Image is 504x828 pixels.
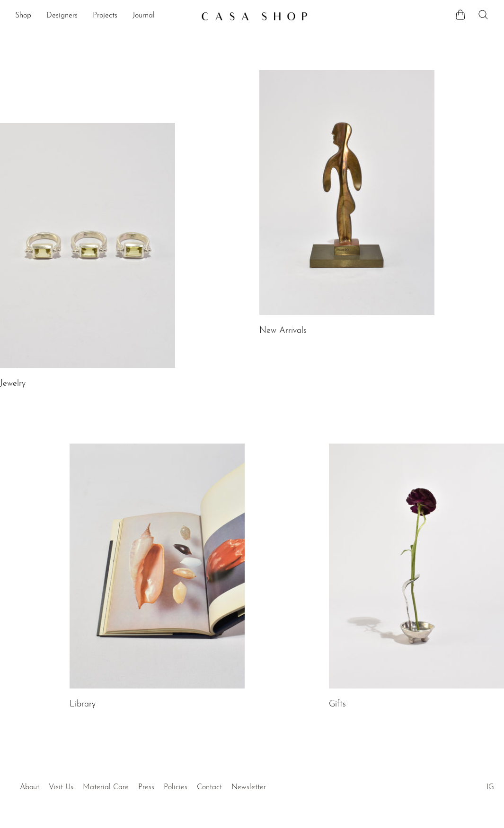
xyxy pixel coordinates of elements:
a: Press [138,784,154,791]
a: Policies [164,784,187,791]
a: Material Care [83,784,129,791]
a: New Arrivals [259,327,307,335]
a: Gifts [329,700,346,709]
a: Library [70,700,96,709]
a: Projects [93,10,117,22]
a: Visit Us [49,784,73,791]
a: About [20,784,39,791]
ul: NEW HEADER MENU [15,8,194,24]
a: Journal [133,10,155,22]
ul: Quick links [15,776,271,794]
nav: Desktop navigation [15,8,194,24]
a: IG [486,784,494,791]
a: Shop [15,10,31,22]
a: Designers [46,10,78,22]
